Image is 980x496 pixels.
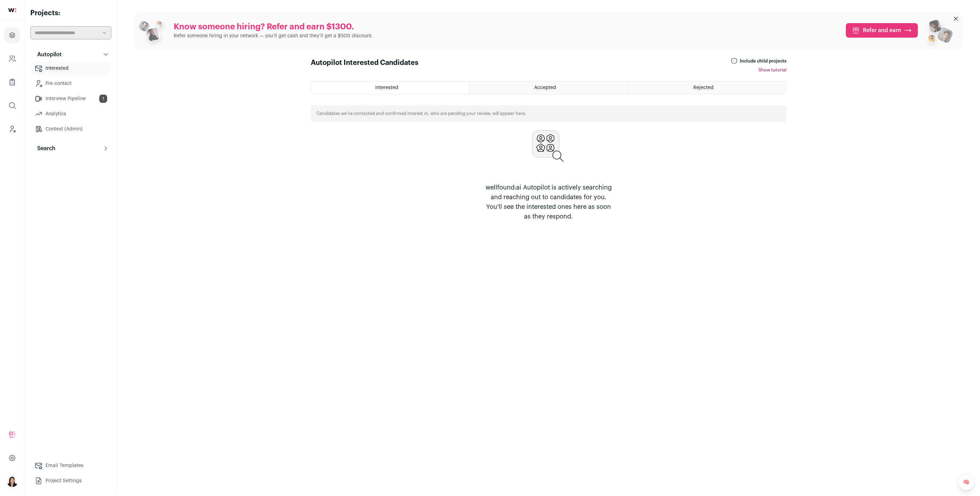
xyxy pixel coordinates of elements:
button: Open dropdown [7,476,18,487]
h2: Projects: [30,8,111,18]
a: Refer and earn [846,23,918,38]
a: 🧠 [958,474,974,490]
label: Include child projects [740,58,786,64]
a: Pre-contact [30,77,111,90]
a: Projects [4,27,20,43]
a: Project Settings [30,474,111,488]
a: Context (Admin) [30,122,111,136]
img: referral_people_group_1-3817b86375c0e7f77b15e9e1740954ef64e1f78137dd7e9f4ff27367cb2cd09a.png [138,18,168,48]
a: Interview Pipeline1 [30,92,111,106]
p: Candidates we’ve contacted and confirmed interest in, who are pending your review, will appear here. [316,111,526,116]
h1: Autopilot Interested Candidates [311,58,418,73]
a: Analytics [30,107,111,121]
a: Accepted [470,81,627,94]
p: wellfound:ai Autopilot is actively searching and reaching out to candidates for you. You'll see t... [482,183,615,221]
a: Leads (Backoffice) [4,121,20,137]
img: referral_people_group_2-7c1ec42c15280f3369c0665c33c00ed472fd7f6af9dd0ec46c364f9a93ccf9a4.png [923,17,954,50]
p: Refer someone hiring in your network — you’ll get cash and they’ll get a $500 discount. [174,32,373,39]
span: 1 [99,95,107,103]
button: Search [30,142,111,155]
a: Company and ATS Settings [4,50,20,67]
img: 13709957-medium_jpg [7,476,18,487]
span: Interested [375,85,398,90]
a: Company Lists [4,74,20,90]
button: Autopilot [30,48,111,61]
a: Interested [30,61,111,75]
span: Rejected [693,85,714,90]
p: Know someone hiring? Refer and earn $1300. [174,21,373,32]
span: Accepted [534,85,556,90]
a: Email Templates [30,459,111,473]
img: wellfound-shorthand-0d5821cbd27db2630d0214b213865d53afaa358527fdda9d0ea32b1df1b89c2c.svg [8,8,16,12]
a: Rejected [628,81,786,94]
p: Autopilot [33,50,62,59]
p: Search [33,144,55,153]
button: Show tutorial [758,67,786,73]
